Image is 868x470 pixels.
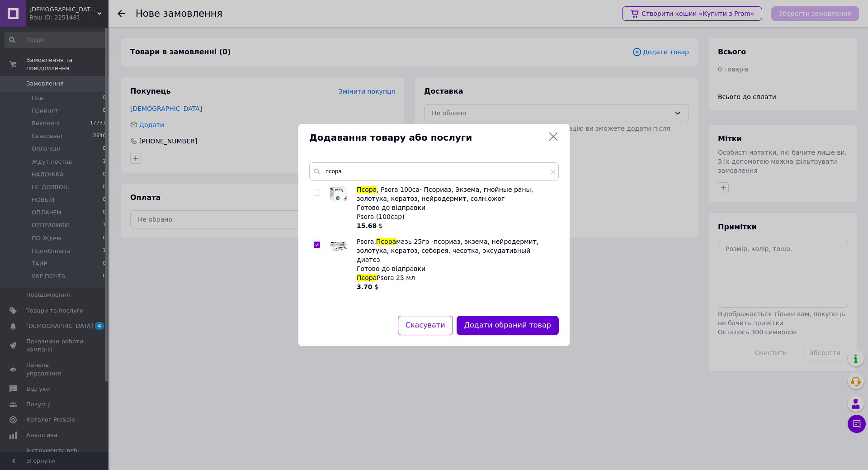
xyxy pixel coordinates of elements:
[398,316,453,335] button: Скасувати
[309,162,559,180] input: Пошук за товарами та послугами
[330,241,348,252] img: Psora, Псора мазь 25гр -псориаз, экзема, нейродермит, золотуха, кератоз, себорея, чесотка, эксуда...
[357,203,554,212] div: Готово до відправки
[330,185,348,203] img: Псора, Psora 100ca- Псориаз, Экзема, гнойные раны, золотуха, кератоз, нейродермит, солн.ожог
[357,238,538,263] span: мазь 25гр -псориаз, экзема, нейродермит, золотуха, кератоз, себорея, чесотка, эксудативный диатез
[457,316,559,335] button: Додати обраний товар
[357,222,377,229] b: 15.68
[357,282,554,291] div: $
[357,186,533,202] span: , Psora 100ca- Псориаз, Экзема, гнойные раны, золотуха, кератоз, нейродермит, солн.ожог
[376,238,396,245] span: Псора
[357,186,377,193] span: Псора
[377,274,415,281] span: Psora 25 мл
[357,221,554,230] div: $
[357,264,554,273] div: Готово до відправки
[309,131,544,144] span: Додавання товару або послуги
[357,213,405,220] span: Psora (100cap)
[357,274,377,281] span: Псора
[357,283,373,290] b: 3.70
[357,238,376,245] span: Psora,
